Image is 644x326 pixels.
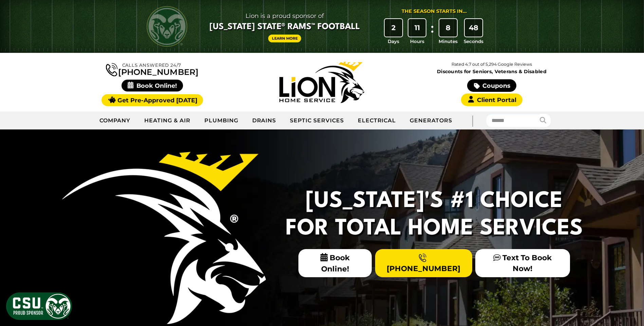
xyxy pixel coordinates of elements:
span: Book Online! [298,249,372,277]
div: 8 [439,19,457,37]
div: 2 [385,19,402,37]
div: The Season Starts in... [402,8,467,15]
img: Lion Home Service [279,62,364,103]
img: CSU Rams logo [147,6,187,47]
span: Hours [410,38,424,45]
a: Get Pre-Approved [DATE] [102,94,203,106]
h2: [US_STATE]'s #1 Choice For Total Home Services [281,188,587,242]
span: [US_STATE] State® Rams™ Football [209,21,360,33]
span: Days [388,38,399,45]
a: Septic Services [283,112,351,129]
a: Text To Book Now! [475,249,570,277]
span: Book Online! [122,80,183,91]
a: Client Portal [461,94,522,106]
a: Drains [245,112,283,129]
span: Minutes [439,38,458,45]
img: CSU Sponsor Badge [5,291,73,321]
p: Rated 4.7 out of 5,294 Google Reviews [407,61,576,68]
a: [PHONE_NUMBER] [106,62,198,76]
div: 48 [465,19,482,37]
a: Electrical [351,112,403,129]
span: Seconds [464,38,483,45]
a: Heating & Air [137,112,197,129]
a: Company [93,112,138,129]
a: Plumbing [198,112,245,129]
a: Coupons [467,79,516,92]
a: [PHONE_NUMBER] [375,249,472,277]
span: Discounts for Seniors, Veterans & Disabled [408,69,575,74]
div: | [459,111,486,129]
div: : [429,19,436,45]
div: 11 [408,19,426,37]
a: Learn More [268,35,301,42]
a: Generators [403,112,459,129]
span: Lion is a proud sponsor of [209,11,360,21]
